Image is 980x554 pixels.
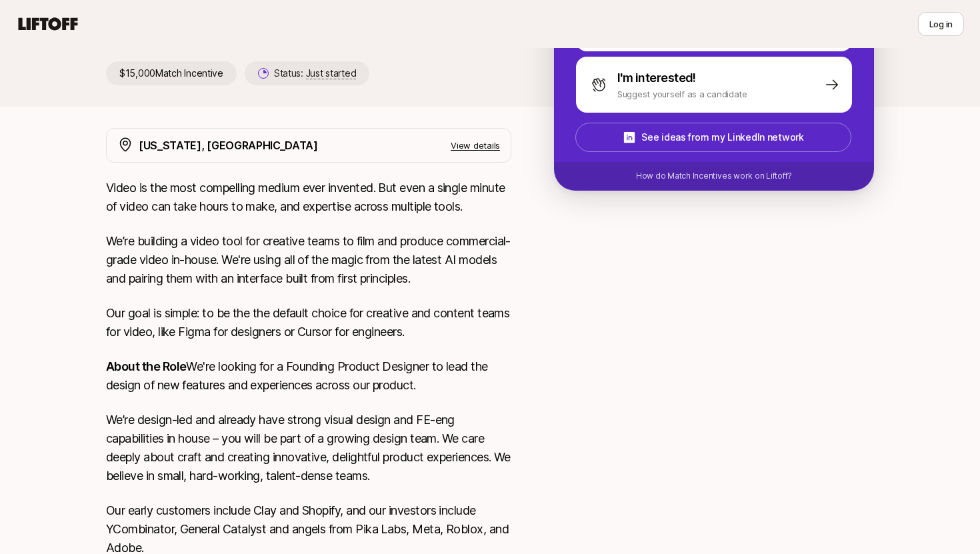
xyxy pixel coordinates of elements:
p: How do Match Incentives work on Liftoff? [636,170,792,182]
strong: About the Role [106,359,186,373]
p: We're looking for a Founding Product Designer to lead the design of new features and experiences ... [106,357,511,395]
p: $15,000 Match Incentive [106,61,237,85]
p: [US_STATE], [GEOGRAPHIC_DATA] [139,137,318,154]
button: Log in [918,12,964,36]
p: Suggest yourself as a candidate [617,87,747,101]
button: See ideas from my LinkedIn network [575,123,851,152]
p: I'm interested! [617,69,696,87]
p: We’re building a video tool for creative teams to film and produce commercial-grade video in-hous... [106,232,511,288]
span: Just started [306,67,357,79]
p: View details [451,139,500,152]
p: Our goal is simple: to be the the default choice for creative and content teams for video, like F... [106,304,511,341]
p: Status: [274,65,356,81]
p: We’re design-led and already have strong visual design and FE-eng capabilities in house – you wil... [106,411,511,485]
p: See ideas from my LinkedIn network [641,129,803,145]
p: Video is the most compelling medium ever invented. But even a single minute of video can take hou... [106,179,511,216]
